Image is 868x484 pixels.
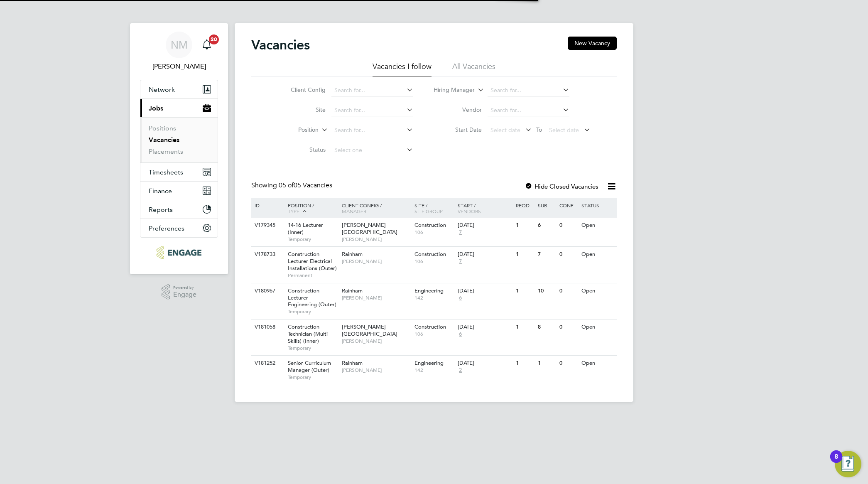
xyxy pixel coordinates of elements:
[279,181,294,189] span: 05 of
[140,99,218,117] button: Jobs
[579,356,615,371] div: Open
[414,287,444,294] span: Engineering
[278,86,326,93] label: Client Config
[414,221,446,228] span: Construction
[579,198,615,212] div: Status
[149,168,183,176] span: Timesheets
[549,126,579,134] span: Select date
[557,319,579,335] div: 0
[253,319,282,335] div: V181058
[209,34,219,44] span: 20
[342,323,397,337] span: [PERSON_NAME][GEOGRAPHIC_DATA]
[149,86,175,93] span: Network
[452,61,495,76] li: All Vacancies
[342,295,410,301] span: [PERSON_NAME]
[488,85,569,96] input: Search for...
[534,124,544,135] span: To
[288,272,338,279] span: Permanent
[149,104,163,112] span: Jobs
[288,236,338,243] span: Temporary
[342,367,410,373] span: [PERSON_NAME]
[140,80,218,98] button: Network
[173,284,196,291] span: Powered by
[149,187,172,195] span: Finance
[557,218,579,233] div: 0
[288,208,299,214] span: Type
[288,308,338,315] span: Temporary
[414,208,443,214] span: Site Group
[288,287,336,308] span: Construction Lecturer Engineering (Outer)
[342,208,366,214] span: Manager
[414,331,454,337] span: 106
[488,105,569,116] input: Search for...
[140,61,218,71] span: Nathan Morris
[251,37,310,53] h2: Vacancies
[253,218,282,233] div: V179345
[331,125,413,136] input: Search for...
[412,198,456,218] div: Site /
[458,367,463,374] span: 2
[278,106,326,113] label: Site
[199,32,215,58] a: 20
[525,182,598,190] label: Hide Closed Vacancies
[342,258,410,265] span: [PERSON_NAME]
[331,85,413,96] input: Search for...
[414,251,446,258] span: Construction
[414,367,454,373] span: 142
[253,198,282,212] div: ID
[557,247,579,262] div: 0
[458,251,512,258] div: [DATE]
[514,218,535,233] div: 1
[536,218,557,233] div: 6
[140,117,218,162] div: Jobs
[835,451,861,477] button: Open Resource Center, 8 new notifications
[282,198,340,219] div: Position /
[458,229,463,236] span: 7
[342,338,410,344] span: [PERSON_NAME]
[278,146,326,153] label: Status
[536,283,557,299] div: 10
[140,200,218,219] button: Reports
[140,32,218,71] a: NM[PERSON_NAME]
[342,359,363,366] span: Rainham
[162,284,197,300] a: Powered byEngage
[536,319,557,335] div: 8
[171,39,188,50] span: NM
[557,198,579,212] div: Conf
[288,251,337,272] span: Construction Lecturer Electrical Installations (Outer)
[579,247,615,262] div: Open
[458,208,481,214] span: Vendors
[149,124,176,132] a: Positions
[568,37,617,50] button: New Vacancy
[173,291,196,298] span: Engage
[340,198,412,218] div: Client Config /
[490,126,520,134] span: Select date
[434,106,482,113] label: Vendor
[140,182,218,200] button: Finance
[458,287,512,295] div: [DATE]
[458,222,512,229] div: [DATE]
[288,374,338,381] span: Temporary
[288,323,328,344] span: Construction Technician (Multi Skills) (Inner)
[253,247,282,262] div: V178733
[579,218,615,233] div: Open
[458,258,463,265] span: 7
[458,295,463,302] span: 6
[458,360,512,367] div: [DATE]
[536,198,557,212] div: Sub
[373,61,432,76] li: Vacancies I follow
[456,198,514,218] div: Start /
[279,181,332,189] span: 05 Vacancies
[514,283,535,299] div: 1
[414,229,454,236] span: 106
[140,163,218,181] button: Timesheets
[536,247,557,262] div: 7
[514,319,535,335] div: 1
[253,283,282,299] div: V180967
[331,145,413,156] input: Select one
[458,324,512,331] div: [DATE]
[253,356,282,371] div: V181252
[414,295,454,301] span: 142
[514,356,535,371] div: 1
[434,126,482,133] label: Start Date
